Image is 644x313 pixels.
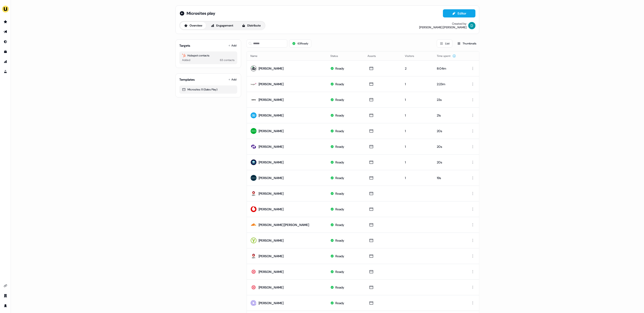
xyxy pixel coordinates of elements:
[335,191,344,196] div: Ready
[437,113,461,118] div: 21s
[182,53,235,58] div: Hubspot contacts
[335,160,344,165] div: Ready
[443,12,476,16] a: Editor
[335,223,344,227] div: Ready
[405,176,430,180] div: 1
[259,238,284,243] div: [PERSON_NAME]
[179,77,195,82] div: Templates
[2,292,9,299] a: Go to team
[405,113,430,118] div: 1
[182,87,235,92] div: Microsites 1:1 (Sales Play)
[2,48,9,55] a: Go to templates
[180,22,206,29] button: Overview
[335,113,344,118] div: Ready
[179,43,190,48] div: Targets
[452,22,466,26] div: Created by
[437,97,461,102] div: 23s
[259,129,284,133] div: [PERSON_NAME]
[405,129,430,133] div: 1
[443,9,476,17] button: Editor
[2,38,9,45] a: Go to Inbound
[437,52,456,60] button: Time spent
[227,76,237,83] button: Add
[259,301,284,305] div: [PERSON_NAME]
[405,52,420,60] button: Visitors
[437,129,461,133] div: 20s
[259,66,284,71] div: [PERSON_NAME]
[405,97,430,102] div: 1
[335,301,344,305] div: Ready
[437,39,452,48] button: List
[405,144,430,149] div: 1
[259,207,284,211] div: [PERSON_NAME]
[437,82,461,86] div: 2:23m
[2,282,9,289] a: Go to integrations
[259,113,284,118] div: [PERSON_NAME]
[187,11,215,16] span: Microsites play
[335,269,344,274] div: Ready
[335,129,344,133] div: Ready
[2,18,9,25] a: Go to prospects
[207,22,237,29] button: Engagement
[437,66,461,71] div: 8:04m
[454,39,479,48] button: Thumbnails
[182,58,190,62] div: Added
[419,26,466,29] div: [PERSON_NAME] [PERSON_NAME]
[335,144,344,149] div: Ready
[364,51,401,61] th: Assets
[238,22,264,29] button: Distribute
[259,144,284,149] div: [PERSON_NAME]
[259,176,284,180] div: [PERSON_NAME]
[405,66,430,71] div: 2
[335,254,344,258] div: Ready
[335,66,344,71] div: Ready
[437,160,461,165] div: 20s
[335,207,344,211] div: Ready
[405,82,430,86] div: 1
[259,285,284,290] div: [PERSON_NAME]
[220,58,235,62] div: 63 contacts
[289,39,311,48] button: 63Ready
[259,160,284,165] div: [PERSON_NAME]
[335,97,344,102] div: Ready
[330,52,344,60] button: Status
[2,28,9,35] a: Go to outbound experience
[259,254,284,258] div: [PERSON_NAME]
[2,302,9,309] a: Go to profile
[259,223,309,227] div: [PERSON_NAME] [PERSON_NAME]
[437,144,461,149] div: 20s
[2,68,9,75] a: Go to experiments
[335,285,344,290] div: Ready
[405,160,430,165] div: 1
[437,176,461,180] div: 19s
[259,191,284,196] div: [PERSON_NAME]
[227,42,237,49] button: Add
[335,82,344,86] div: Ready
[259,269,284,274] div: [PERSON_NAME]
[259,82,284,86] div: [PERSON_NAME]
[335,238,344,243] div: Ready
[259,97,284,102] div: [PERSON_NAME]
[250,52,263,60] button: Name
[335,176,344,180] div: Ready
[2,58,9,65] a: Go to attribution
[468,22,476,29] img: David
